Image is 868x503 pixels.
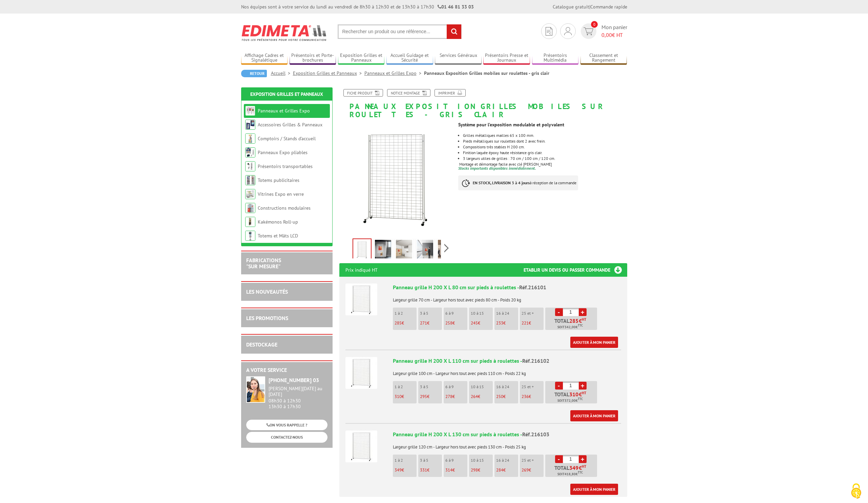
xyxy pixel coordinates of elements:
[579,465,582,470] span: €
[395,394,402,399] span: 310
[565,471,576,477] span: 418,80
[601,31,627,39] span: € HT
[445,394,452,399] span: 278
[445,394,467,399] p: €
[343,89,383,97] a: Fiche produit
[570,410,618,421] a: Ajouter à mon panier
[458,122,564,128] strong: Système pour l’exposition modulable et polyvalent
[522,467,529,473] span: 269
[471,458,493,463] p: 10 à 15
[546,27,552,36] img: devis rapide
[522,320,529,326] span: 221
[522,311,544,316] p: 25 et +
[395,468,417,473] p: €
[246,257,281,270] a: FABRICATIONS"Sur Mesure"
[471,321,493,326] p: €
[496,320,503,326] span: 233
[445,320,452,326] span: 258
[557,324,583,330] span: Soit €
[269,386,327,409] div: 08h30 à 12h30 13h30 à 17h30
[420,467,427,473] span: 331
[569,465,579,470] span: 349
[564,27,572,35] img: devis rapide
[245,175,255,185] img: Totems publicitaires
[386,53,433,64] a: Accueil Guidage et Sécurité
[578,397,583,401] sup: TTC
[420,321,442,326] p: €
[496,394,518,399] p: €
[258,219,298,225] a: Kakémonos Roll-up
[246,367,327,373] h2: A votre service
[496,311,518,316] p: 16 à 24
[245,133,255,144] img: Comptoirs / Stands d'accueil
[245,106,255,116] img: Panneaux et Grilles Expo
[420,394,442,399] p: €
[557,471,583,477] span: Soit €
[601,23,627,39] span: Mon panier
[395,394,417,399] p: €
[435,53,482,64] a: Services Généraux
[395,384,417,389] p: 1 à 2
[241,3,474,10] div: Nos équipes sont à votre service du lundi au vendredi de 8h30 à 12h30 et de 13h30 à 17h30
[424,70,549,77] li: Panneaux Exposition Grilles mobiles sur roulettes - gris clair
[395,321,417,326] p: €
[246,376,265,403] img: widget-service.jpg
[395,311,417,316] p: 1 à 2
[445,468,467,473] p: €
[438,4,474,10] strong: 01 46 81 33 03
[241,53,288,64] a: Affichage Cadres et Signalétique
[471,394,478,399] span: 264
[584,27,593,35] img: devis rapide
[522,321,544,326] p: €
[393,440,621,449] p: Largeur grille 120 cm - Largeur hors tout avec pieds 130 cm - Poids 25 kg
[569,318,579,323] span: 285
[395,458,417,463] p: 1 à 2
[246,432,327,442] a: CONTACTEZ-NOUS
[445,458,467,463] p: 6 à 9
[579,23,627,39] a: devis rapide 0 Mon panier 0,00€ HT
[364,70,424,76] a: Panneaux et Grilles Expo
[245,203,255,213] img: Constructions modulaires
[555,308,563,316] a: -
[496,458,518,463] p: 16 à 24
[582,317,586,322] sup: HT
[250,91,323,97] a: Exposition Grilles et Panneaux
[438,240,454,261] img: 216102_panneau_exposition_grille_roulettes_5.jpg
[458,175,578,190] p: à réception de la commande
[258,191,304,197] a: Vitrines Expo en verre
[246,288,288,295] a: LES NOUVEAUTÉS
[338,53,385,64] a: Exposition Grilles et Panneaux
[471,320,478,326] span: 245
[445,467,452,473] span: 314
[353,239,371,260] img: panneaux_et_grilles_216102.jpg
[245,217,255,227] img: Kakémonos Roll-up
[271,70,293,76] a: Accueil
[590,4,627,10] a: Commande rapide
[570,337,618,348] a: Ajouter à mon panier
[339,122,453,236] img: panneaux_et_grilles_216102.jpg
[471,467,478,473] span: 298
[435,89,466,97] a: Imprimer
[471,384,493,389] p: 10 à 15
[522,458,544,463] p: 25 et +
[496,468,518,473] p: €
[565,398,576,403] span: 372,00
[496,321,518,326] p: €
[579,308,587,316] a: +
[420,311,442,316] p: 3 à 5
[345,357,377,389] img: Panneau grille H 200 X L 110 cm sur pieds à roulettes
[483,53,530,64] a: Présentoirs Presse et Journaux
[524,263,627,277] h3: Etablir un devis ou passer commande
[844,480,868,503] button: Cookies (fenêtre modale)
[522,431,549,438] span: Réf.216103
[269,386,327,397] div: [PERSON_NAME][DATE] au [DATE]
[245,147,255,158] img: Panneaux Expo pliables
[420,384,442,389] p: 3 à 5
[393,366,621,376] p: Largeur grille 100 cm - Largeur hors tout avec pieds 110 cm - Poids 22 kg
[241,20,327,45] img: Edimeta
[246,420,327,430] a: ON VOUS RAPPELLE ?
[547,465,597,477] p: Total
[570,484,618,495] a: Ajouter à mon panier
[547,318,597,330] p: Total
[555,455,563,463] a: -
